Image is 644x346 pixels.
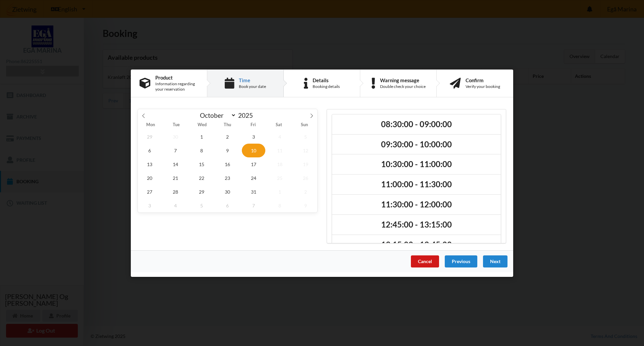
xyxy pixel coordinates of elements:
span: October 5, 2025 [294,130,317,143]
span: October 31, 2025 [242,185,265,198]
span: October 16, 2025 [216,157,239,171]
span: October 10, 2025 [242,143,265,157]
div: Previous [445,255,477,267]
span: October 11, 2025 [268,143,291,157]
div: Book your date [239,84,266,89]
h2: 11:30:00 - 12:00:00 [337,199,496,210]
div: Details [313,77,340,83]
span: November 2, 2025 [294,185,317,198]
span: October 2, 2025 [216,130,239,143]
h2: 12:45:00 - 13:15:00 [337,219,496,230]
span: October 6, 2025 [138,143,161,157]
span: Sat [266,123,291,127]
select: Month [197,111,236,119]
span: November 1, 2025 [268,185,291,198]
span: October 3, 2025 [242,130,265,143]
div: Cancel [411,255,439,267]
span: October 14, 2025 [164,157,187,171]
span: October 9, 2025 [216,143,239,157]
div: Product [155,75,198,80]
span: October 1, 2025 [190,130,213,143]
span: November 5, 2025 [190,198,213,212]
div: Information regarding your reservation [155,81,198,92]
h2: 08:30:00 - 09:00:00 [337,119,496,129]
div: Next [483,255,507,267]
span: October 15, 2025 [190,157,213,171]
span: October 4, 2025 [268,130,291,143]
span: September 29, 2025 [138,130,161,143]
span: October 8, 2025 [190,143,213,157]
h2: 09:30:00 - 10:00:00 [337,139,496,149]
span: October 18, 2025 [268,157,291,171]
h2: 10:30:00 - 11:00:00 [337,159,496,169]
div: Confirm [466,77,500,83]
span: October 28, 2025 [164,185,187,198]
span: Sun [292,123,317,127]
span: November 6, 2025 [216,198,239,212]
span: November 8, 2025 [268,198,291,212]
span: Wed [189,123,215,127]
span: September 30, 2025 [164,130,187,143]
h2: 11:00:00 - 11:30:00 [337,179,496,190]
span: October 12, 2025 [294,143,317,157]
span: October 20, 2025 [138,171,161,185]
div: Booking details [313,84,340,89]
h2: 13:15:00 - 13:45:00 [337,240,496,250]
span: Tue [163,123,189,127]
span: Fri [240,123,266,127]
span: October 24, 2025 [242,171,265,185]
span: October 23, 2025 [216,171,239,185]
span: November 7, 2025 [242,198,265,212]
div: Double check your choice [380,84,426,89]
span: October 30, 2025 [216,185,239,198]
span: November 3, 2025 [138,198,161,212]
span: November 4, 2025 [164,198,187,212]
div: Verify your booking [466,84,500,89]
input: Year [236,111,258,119]
span: October 13, 2025 [138,157,161,171]
span: Mon [138,123,163,127]
span: October 26, 2025 [294,171,317,185]
span: October 29, 2025 [190,185,213,198]
span: October 7, 2025 [164,143,187,157]
span: October 19, 2025 [294,157,317,171]
span: November 9, 2025 [294,198,317,212]
div: Warning message [380,77,426,83]
span: October 17, 2025 [242,157,265,171]
span: October 22, 2025 [190,171,213,185]
span: October 25, 2025 [268,171,291,185]
span: October 27, 2025 [138,185,161,198]
span: Thu [215,123,240,127]
span: October 21, 2025 [164,171,187,185]
div: Time [239,77,266,83]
